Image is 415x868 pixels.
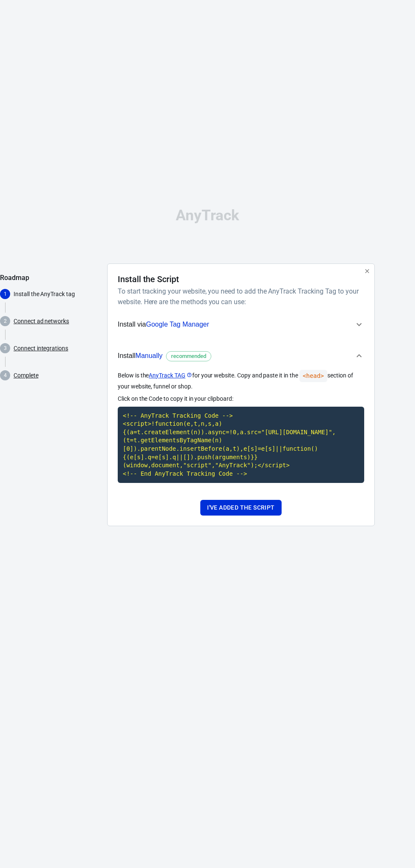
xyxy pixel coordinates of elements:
button: Install viaGoogle Tag Manager [118,314,364,335]
a: Connect ad networks [14,317,69,326]
h4: Install the Script [118,274,179,284]
span: Google Tag Manager [146,321,209,328]
a: Connect integrations [14,344,68,353]
a: AnyTrack TAG [149,371,192,380]
span: Manually [136,352,163,359]
h6: To start tracking your website, you need to add the AnyTrack Tracking Tag to your website. Here a... [118,286,361,307]
span: recommended [168,352,209,361]
code: <head> [299,370,327,382]
span: Install [118,350,211,361]
text: 4 [4,372,7,378]
text: 1 [4,291,7,297]
text: 2 [4,318,7,324]
code: Click to copy [118,407,364,483]
button: I've added the script [200,500,281,516]
p: Click on the Code to copy it in your clipboard: [118,394,364,403]
a: Complete [14,371,39,380]
span: Install via [118,319,209,330]
p: Below is the for your website. Copy and paste it in the section of your website, funnel or shop. [118,370,364,391]
p: Install the AnyTrack tag [14,290,100,299]
button: InstallManuallyrecommended [118,342,364,370]
text: 3 [4,345,7,351]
